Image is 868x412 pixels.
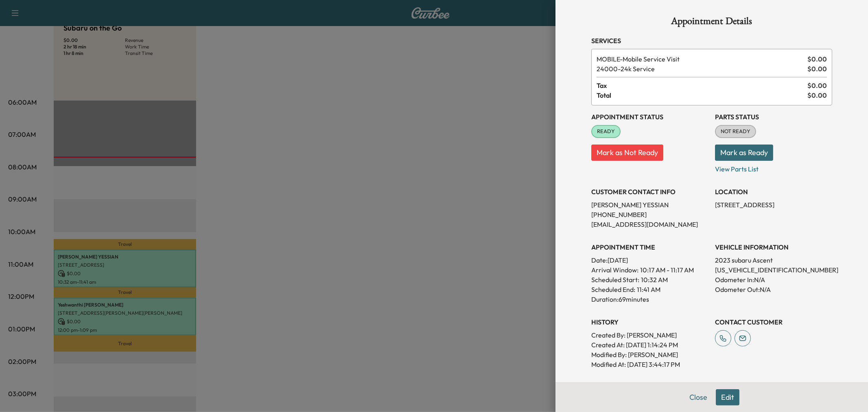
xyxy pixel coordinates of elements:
p: [PHONE_NUMBER] [591,210,708,219]
p: Scheduled Start: [591,275,639,285]
h3: History [591,317,708,327]
p: Created At : [DATE] 1:14:24 PM [591,340,708,350]
h3: Parts Status [715,112,832,122]
p: Scheduled End: [591,285,635,294]
p: [STREET_ADDRESS] [715,200,832,210]
h3: Services [591,36,832,46]
span: Mobile Service Visit [597,54,804,64]
p: Modified At : [DATE] 3:44:17 PM [591,359,708,369]
h3: VEHICLE INFORMATION [715,242,832,252]
p: Created By : [PERSON_NAME] [591,330,708,340]
p: Arrival Window: [591,265,708,275]
p: View Parts List [715,161,832,174]
span: $ 0.00 [807,54,827,64]
span: Total [597,90,807,100]
h3: CUSTOMER CONTACT INFO [591,187,708,197]
p: 10:32 AM [641,275,668,285]
h3: APPOINTMENT TIME [591,242,708,252]
span: 10:17 AM - 11:17 AM [640,265,694,275]
span: $ 0.00 [807,64,827,74]
span: NOT READY [716,127,755,136]
h3: CONTACT CUSTOMER [715,317,832,327]
h1: Appointment Details [591,16,832,29]
span: Tax [597,81,807,90]
span: READY [592,127,620,136]
p: [PERSON_NAME] YESSIAN [591,200,708,210]
p: 2023 subaru Ascent [715,255,832,265]
span: $ 0.00 [807,81,827,90]
p: Date: [DATE] [591,255,708,265]
button: Mark as Not Ready [591,145,663,161]
button: Edit [716,389,739,405]
p: [EMAIL_ADDRESS][DOMAIN_NAME] [591,219,708,229]
h3: LOCATION [715,187,832,197]
span: $ 0.00 [807,90,827,100]
button: Mark as Ready [715,145,773,161]
h3: Appointment Status [591,112,708,122]
p: Odometer In: N/A [715,275,832,285]
p: 11:41 AM [637,285,660,294]
p: Modified By : [PERSON_NAME] [591,350,708,359]
p: [US_VEHICLE_IDENTIFICATION_NUMBER] [715,265,832,275]
button: Close [684,389,713,405]
span: 24k Service [597,64,804,74]
p: Duration: 69 minutes [591,294,708,304]
p: Odometer Out: N/A [715,285,832,294]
